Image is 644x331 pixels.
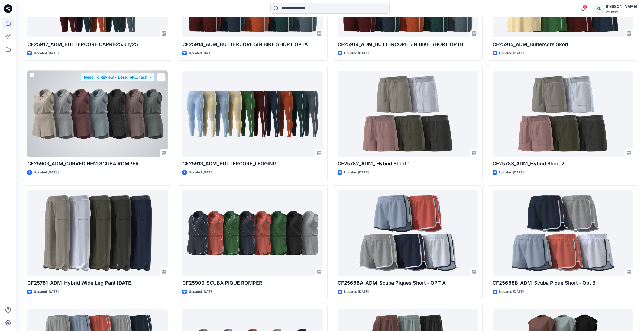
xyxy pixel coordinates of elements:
p: CF25781_ADM_Hybrid Wide Leg Pant [DATE] [27,279,168,287]
p: CF25915_ADM_Buttercore Skort [493,41,633,48]
p: Updated [DATE] [344,50,369,56]
p: CF25903_ADM_CURVED HEM SCUBA ROMPER [27,160,168,168]
a: CF25781_ADM_Hybrid Wide Leg Pant 24JUL25 [27,190,168,276]
span: 9 [583,5,587,9]
div: Walmart [606,10,637,14]
p: CF25914_ADM_BUTTERCORE 5IN BIKE SHORT OPTA [182,41,323,48]
p: Updated [DATE] [189,289,213,295]
p: Updated [DATE] [34,289,59,295]
a: CF25668A_ADM_Scuba Piques Short - OPT A [338,190,478,276]
a: CF25782_ADM_ Hybrid Short 1 [338,71,478,157]
p: Updated [DATE] [34,50,59,56]
p: CF25913_ADM_BUTTERCORE_LEGGING [182,160,323,168]
p: CF25668A_ADM_Scuba Piques Short - OPT A [338,279,478,287]
p: Updated [DATE] [34,170,59,175]
p: CF25914_ADM_BUTTERCORE 5IN BIKE SHORT OPTB [338,41,478,48]
p: Updated [DATE] [499,50,524,56]
p: CF25668B_ADM_Scuba Pique Short - Opt B [493,279,633,287]
div: KL [594,4,604,14]
p: CF25783_ADM_Hybrid Short 2 [493,160,633,168]
a: CF25900_SCUBA PIQUE ROMPER [182,190,323,276]
p: Updated [DATE] [344,289,369,295]
div: [PERSON_NAME] [606,3,637,10]
p: CF25912_ADM_BUTTERCORE CAPRI-25July25 [27,41,168,48]
p: Updated [DATE] [189,170,213,175]
p: Updated [DATE] [189,50,213,56]
p: Updated [DATE] [499,289,524,295]
p: Updated [DATE] [499,170,524,175]
p: CF25782_ADM_ Hybrid Short 1 [338,160,478,168]
a: CF25668B_ADM_Scuba Pique Short - Opt B [493,190,633,276]
a: CF25903_ADM_CURVED HEM SCUBA ROMPER [27,71,168,157]
a: CF25783_ADM_Hybrid Short 2 [493,71,633,157]
p: Updated [DATE] [344,170,369,175]
p: CF25900_SCUBA PIQUE ROMPER [182,279,323,287]
a: CF25913_ADM_BUTTERCORE_LEGGING [182,71,323,157]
